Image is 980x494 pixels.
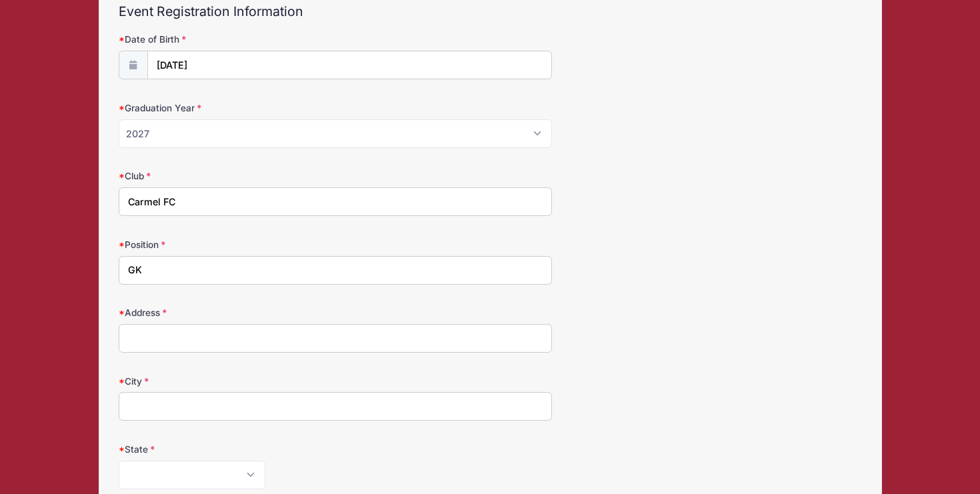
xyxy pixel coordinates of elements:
[119,33,367,46] label: Date of Birth
[119,4,862,19] h2: Event Registration Information
[119,375,367,388] label: City
[119,306,367,319] label: Address
[147,51,552,79] input: mm/dd/yyyy
[119,169,367,183] label: Club
[119,238,367,251] label: Position
[119,443,367,456] label: State
[119,101,367,115] label: Graduation Year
